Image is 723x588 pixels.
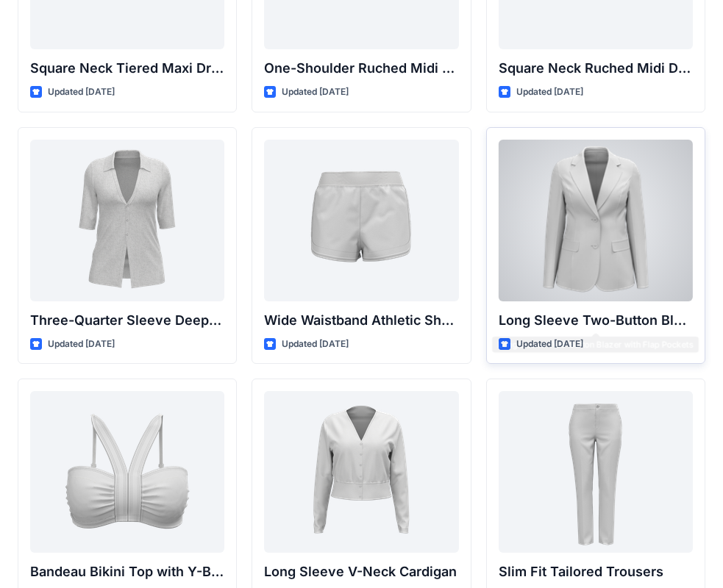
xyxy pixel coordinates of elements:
[282,337,349,352] p: Updated [DATE]
[30,140,224,301] a: Three-Quarter Sleeve Deep V-Neck Button-Down Top
[264,391,458,553] a: Long Sleeve V-Neck Cardigan
[499,140,693,301] a: Long Sleeve Two-Button Blazer with Flap Pockets
[264,310,458,331] p: Wide Waistband Athletic Shorts
[30,562,224,582] p: Bandeau Bikini Top with Y-Back Straps and Stitch Detail
[499,391,693,553] a: Slim Fit Tailored Trousers
[516,337,583,352] p: Updated [DATE]
[282,85,349,100] p: Updated [DATE]
[30,391,224,553] a: Bandeau Bikini Top with Y-Back Straps and Stitch Detail
[264,140,458,301] a: Wide Waistband Athletic Shorts
[499,562,693,582] p: Slim Fit Tailored Trousers
[264,562,458,582] p: Long Sleeve V-Neck Cardigan
[48,337,115,352] p: Updated [DATE]
[516,85,583,100] p: Updated [DATE]
[264,58,458,79] p: One-Shoulder Ruched Midi Dress with Asymmetrical Hem
[499,58,693,79] p: Square Neck Ruched Midi Dress with Asymmetrical Hem
[30,310,224,331] p: Three-Quarter Sleeve Deep V-Neck Button-Down Top
[48,85,115,100] p: Updated [DATE]
[499,310,693,331] p: Long Sleeve Two-Button Blazer with Flap Pockets
[30,58,224,79] p: Square Neck Tiered Maxi Dress with Ruffle Sleeves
